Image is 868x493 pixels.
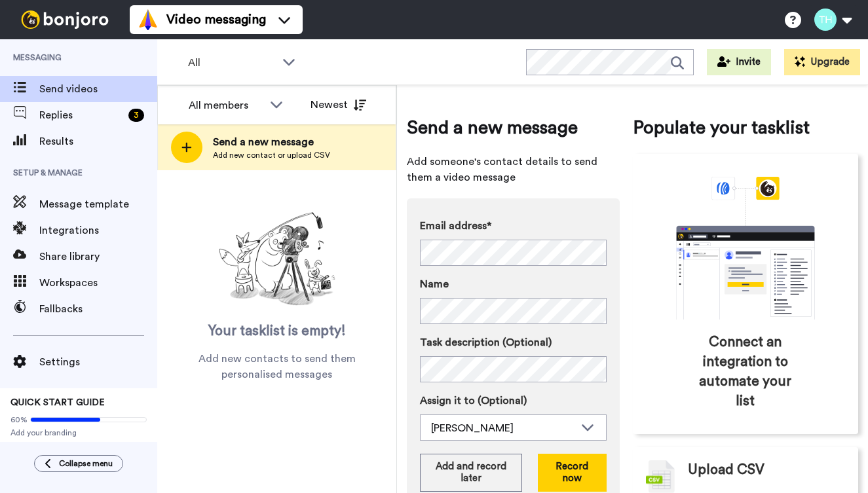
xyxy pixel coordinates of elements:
[34,455,123,472] button: Collapse menu
[688,460,764,480] span: Upload CSV
[10,398,105,407] span: QUICK START GUIDE
[420,335,607,350] label: Task description (Optional)
[10,414,28,425] span: 60%
[208,321,346,341] span: Your tasklist is empty!
[407,154,620,185] span: Add someone's contact details to send them a video message
[39,354,157,370] span: Settings
[646,460,675,493] img: csv-grey.png
[39,107,123,123] span: Replies
[689,333,803,411] span: Connect an integration to automate your list
[177,351,377,382] span: Add new contacts to send them personalised messages
[128,109,144,122] div: 3
[633,115,859,141] span: Populate your tasklist
[538,454,606,492] button: Record now
[39,301,157,317] span: Fallbacks
[420,276,449,292] span: Name
[707,49,771,75] button: Invite
[420,218,607,234] label: Email address*
[188,55,276,71] span: All
[166,10,266,29] span: Video messaging
[39,223,157,238] span: Integrations
[59,458,113,469] span: Collapse menu
[420,393,607,409] label: Assign it to (Optional)
[10,428,147,438] span: Add your branding
[784,49,860,75] button: Upgrade
[431,420,575,436] div: [PERSON_NAME]
[39,196,157,212] span: Message template
[39,81,157,97] span: Send videos
[138,9,159,30] img: vm-color.svg
[213,150,330,160] span: Add new contact or upload CSV
[212,207,343,312] img: ready-set-action.png
[39,275,157,291] span: Workspaces
[16,10,114,29] img: bj-logo-header-white.svg
[213,134,330,150] span: Send a new message
[301,92,376,118] button: Newest
[189,98,263,113] div: All members
[647,177,844,320] div: animation
[420,454,522,492] button: Add and record later
[407,115,620,141] span: Send a new message
[39,249,157,265] span: Share library
[39,134,157,149] span: Results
